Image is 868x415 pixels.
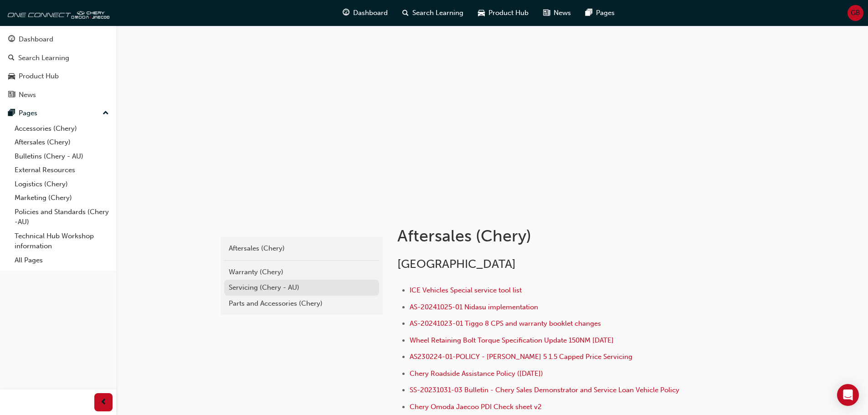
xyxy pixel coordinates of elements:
span: [GEOGRAPHIC_DATA] [397,257,516,271]
a: Servicing (Chery - AU) [224,280,379,296]
span: Product Hub [488,8,529,18]
a: All Pages [11,253,113,267]
a: Chery Omoda Jaecoo PDI Check sheet v2 [410,403,542,411]
a: Product Hub [4,68,113,85]
span: guage-icon [343,7,349,19]
div: Pages [19,108,37,118]
span: up-icon [103,108,109,119]
div: Servicing (Chery - AU) [229,282,375,293]
a: Chery Roadside Assistance Policy ([DATE]) [410,369,543,378]
a: Marketing (Chery) [11,191,113,205]
div: Search Learning [18,53,69,63]
a: Search Learning [4,50,113,67]
span: car-icon [8,72,15,81]
a: pages-iconPages [578,4,622,22]
span: news-icon [543,7,550,19]
a: Logistics (Chery) [11,177,113,191]
a: Technical Hub Workshop information [11,229,113,253]
div: Aftersales (Chery) [229,243,375,254]
span: GB [851,8,860,18]
span: Pages [596,8,615,18]
span: guage-icon [8,36,15,44]
div: Open Intercom Messenger [837,384,859,406]
button: Pages [4,105,113,122]
span: prev-icon [100,397,107,408]
a: car-iconProduct Hub [471,4,536,22]
a: ICE Vehicles Special service tool list [410,286,522,294]
img: oneconnect [5,4,109,22]
button: DashboardSearch LearningProduct HubNews [4,29,113,105]
span: Dashboard [353,8,388,18]
a: search-iconSearch Learning [395,4,471,22]
a: Aftersales (Chery) [11,135,113,149]
a: Accessories (Chery) [11,122,113,136]
a: Policies and Standards (Chery -AU) [11,205,113,229]
button: GB [847,5,863,21]
div: Warranty (Chery) [229,267,375,277]
a: Bulletins (Chery - AU) [11,149,113,164]
a: Parts and Accessories (Chery) [224,296,379,312]
div: Product Hub [19,71,59,82]
span: search-icon [8,54,15,62]
div: News [19,90,36,100]
a: guage-iconDashboard [335,4,395,22]
a: news-iconNews [536,4,578,22]
div: Dashboard [19,34,53,45]
span: pages-icon [586,7,592,19]
a: AS-20241023-01 Tiggo 8 CPS and warranty booklet changes [410,319,601,328]
a: AS230224-01-POLICY - [PERSON_NAME] 5 1.5 Capped Price Servicing [410,353,632,361]
a: Aftersales (Chery) [224,241,379,256]
a: News [4,87,113,103]
a: Wheel Retaining Bolt Torque Specification Update 150NM [DATE] [410,336,614,344]
a: External Resources [11,163,113,177]
a: SS-20231031-03 Bulletin - Chery Sales Demonstrator and Service Loan Vehicle Policy [410,386,679,394]
a: Warranty (Chery) [224,264,379,280]
h1: Aftersales (Chery) [397,226,696,246]
span: News [554,8,571,18]
span: car-icon [478,7,485,19]
a: AS-20241025-01 Nidasu implementation [410,303,538,311]
span: search-icon [402,7,409,19]
span: news-icon [8,91,15,99]
span: Search Learning [412,8,463,18]
span: pages-icon [8,109,15,118]
div: Parts and Accessories (Chery) [229,298,375,309]
a: Dashboard [4,31,113,48]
